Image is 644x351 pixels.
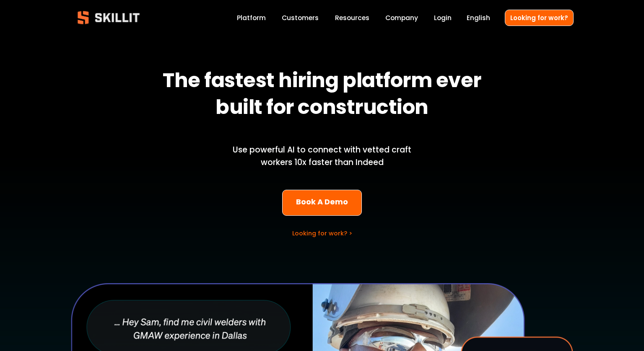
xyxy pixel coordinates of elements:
[282,190,362,216] a: Book A Demo
[282,12,319,23] a: Customers
[434,12,452,23] a: Login
[467,12,490,23] div: language picker
[218,144,426,169] p: Use powerful AI to connect with vetted craft workers 10x faster than Indeed
[292,229,352,237] a: Looking for work? >
[467,13,490,23] span: English
[505,10,574,26] a: Looking for work?
[163,65,485,126] strong: The fastest hiring platform ever built for construction
[335,12,369,23] a: folder dropdown
[335,13,369,23] span: Resources
[385,12,418,23] a: Company
[70,5,147,30] img: Skillit
[237,12,266,23] a: Platform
